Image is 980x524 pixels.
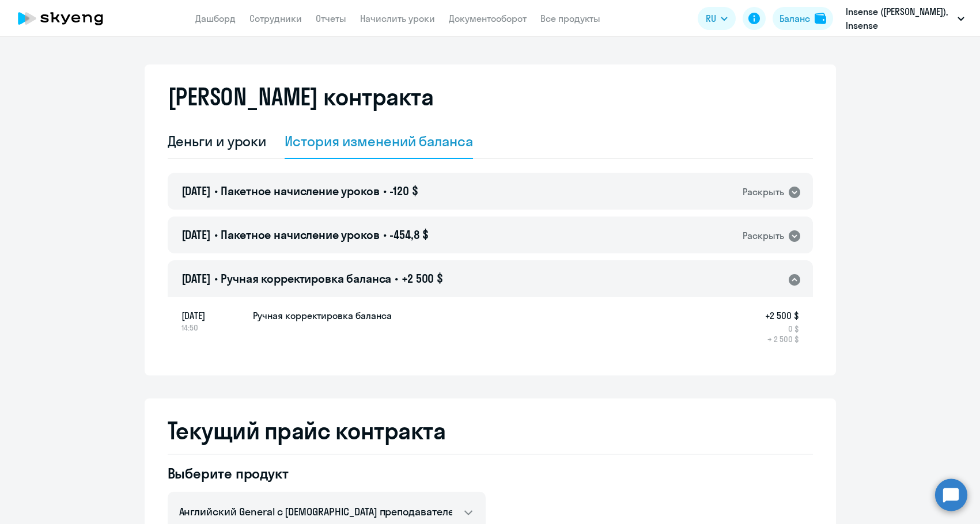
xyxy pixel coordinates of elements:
button: Insense ([PERSON_NAME]), Insense [840,5,970,32]
img: balance [815,13,826,24]
button: Балансbalance [773,7,833,30]
a: Сотрудники [249,13,302,24]
p: → 2 500 $ [765,334,799,344]
span: • [214,271,218,286]
div: Баланс [780,12,810,25]
span: Пакетное начисление уроков [221,184,379,198]
span: RU [706,12,716,25]
div: Раскрыть [743,229,784,243]
span: • [383,184,387,198]
h5: Ручная корректировка баланса [253,309,392,322]
span: -454,8 $ [389,227,429,242]
div: Деньги и уроки [168,132,267,150]
h2: [PERSON_NAME] контракта [168,83,434,111]
a: Отчеты [316,13,346,24]
span: Ручная корректировка баланса [221,271,391,286]
a: Дашборд [195,13,236,24]
h4: Выберите продукт [168,464,486,483]
h5: +2 500 $ [765,309,799,322]
p: Insense ([PERSON_NAME]), Insense [846,5,953,32]
h2: Текущий прайс контракта [168,417,813,445]
div: Раскрыть [743,185,784,199]
span: Пакетное начисление уроков [221,227,379,242]
span: [DATE] [181,271,211,286]
p: 0 $ [765,324,799,334]
span: • [395,271,398,286]
span: • [383,227,387,242]
div: История изменений баланса [285,132,473,150]
span: -120 $ [389,184,418,198]
span: • [214,184,218,198]
span: [DATE] [181,309,244,322]
span: 14:50 [181,322,244,333]
a: Начислить уроки [360,13,435,24]
button: RU [698,7,736,30]
span: [DATE] [181,227,211,242]
span: [DATE] [181,184,211,198]
span: • [214,227,218,242]
a: Все продукты [540,13,600,24]
a: Документооборот [449,13,527,24]
span: +2 500 $ [402,271,443,286]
